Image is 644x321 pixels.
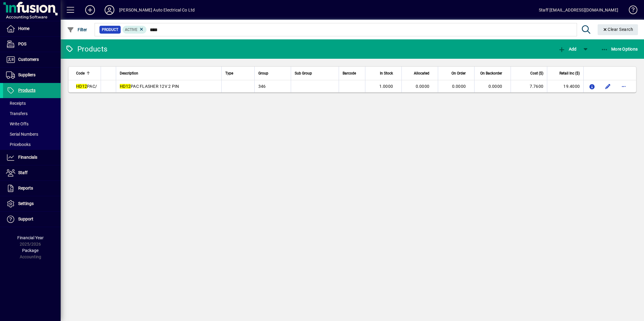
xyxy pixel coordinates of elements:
span: Sub Group [295,70,312,77]
span: Group [258,70,268,77]
div: In Stock [369,70,398,77]
td: 19.4000 [547,80,583,92]
span: Suppliers [18,72,35,77]
div: Type [225,70,251,77]
em: HD12 [120,84,131,89]
a: Support [3,212,61,227]
span: 0.0000 [416,84,430,89]
span: POS [18,41,26,46]
a: Reports [3,181,61,196]
button: Profile [100,5,119,15]
span: Active [125,28,137,32]
em: HD12 [76,84,87,89]
span: Product [102,27,118,33]
span: Receipts [6,101,26,106]
span: Barcode [343,70,356,77]
span: Clear Search [602,27,633,32]
div: Sub Group [295,70,335,77]
div: Products [65,44,107,54]
span: Code [76,70,85,77]
a: Financials [3,150,61,165]
span: Write Offs [6,121,29,126]
div: Description [120,70,218,77]
span: More Options [601,47,638,51]
a: Knowledge Base [624,1,636,21]
div: Allocated [405,70,435,77]
div: Barcode [343,70,361,77]
a: Customers [3,52,61,67]
a: Transfers [3,108,61,119]
a: Write Offs [3,119,61,129]
a: Suppliers [3,68,61,83]
span: PAC/ [76,84,97,89]
span: Serial Numbers [6,132,38,137]
span: On Backorder [480,70,502,77]
span: Staff [18,170,28,175]
span: 1.0000 [379,84,393,89]
span: Allocated [414,70,429,77]
span: 0.0000 [488,84,502,89]
span: PAC FLASHER 12V 2 PIN [120,84,179,89]
button: Add [80,5,100,15]
span: Package [22,248,39,253]
span: Support [18,217,33,221]
span: Settings [18,201,34,206]
button: Clear [598,24,638,35]
button: More options [619,81,629,91]
span: Pricebooks [6,142,31,147]
span: Retail Inc ($) [559,70,580,77]
a: Receipts [3,98,61,108]
td: 7.7600 [511,80,547,92]
button: More Options [599,44,639,55]
span: Home [18,26,29,31]
div: Code [76,70,97,77]
a: Serial Numbers [3,129,61,139]
span: 346 [258,84,266,89]
button: Add [557,44,578,55]
div: On Backorder [478,70,508,77]
button: Edit [603,81,613,91]
span: Products [18,88,35,93]
span: Add [558,47,576,51]
span: In Stock [380,70,393,77]
a: Home [3,21,61,36]
button: Filter [65,24,89,35]
span: Customers [18,57,39,62]
div: [PERSON_NAME] Auto Electrical Co Ltd [119,5,195,15]
div: On Order [442,70,471,77]
div: Group [258,70,287,77]
span: Filter [67,27,87,32]
a: Pricebooks [3,139,61,150]
a: Staff [3,165,61,180]
span: Reports [18,186,33,190]
span: Transfers [6,111,28,116]
a: Settings [3,196,61,211]
div: Staff [EMAIL_ADDRESS][DOMAIN_NAME] [539,5,618,15]
span: 0.0000 [452,84,466,89]
span: Financial Year [17,235,44,240]
span: Description [120,70,138,77]
span: On Order [451,70,466,77]
span: Financials [18,155,37,160]
span: Type [225,70,233,77]
mat-chip: Activation Status: Active [122,26,147,34]
span: Cost ($) [530,70,543,77]
a: POS [3,37,61,52]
